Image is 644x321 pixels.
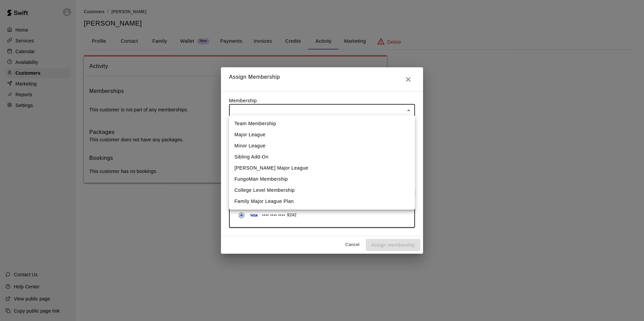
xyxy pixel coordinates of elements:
[229,163,415,174] li: [PERSON_NAME] Major League
[229,185,415,196] li: College Level Membership
[229,196,415,207] li: Family Major League Plan
[229,151,415,163] li: Sibling Add-On
[229,140,415,151] li: Minor League
[229,129,415,140] li: Major League
[229,118,415,129] li: Team Membership
[229,174,415,185] li: FungoMan Membership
